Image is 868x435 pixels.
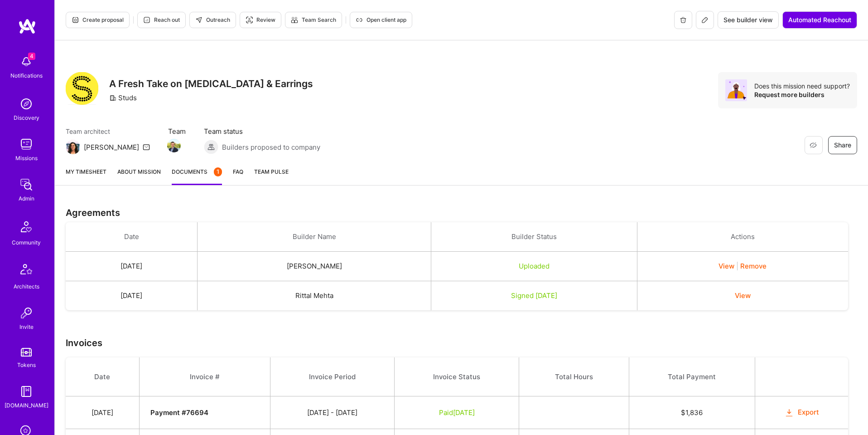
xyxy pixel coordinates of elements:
img: logo [18,18,36,34]
i: icon Mail [143,143,150,151]
div: Does this mission need support? [754,82,850,90]
img: Architects [15,260,37,282]
td: Rittal Mehta [198,281,431,311]
h3: A Fresh Take on [MEDICAL_DATA] & Earrings [109,78,313,89]
button: Reach out [137,12,186,28]
button: Team Search [285,12,342,28]
a: My timesheet [66,167,106,185]
th: Total Hours [519,357,629,396]
td: [DATE] [66,396,139,429]
th: Builder Name [198,222,431,252]
a: Documents1 [172,167,222,185]
div: Admin [19,194,34,203]
img: Invite [17,304,35,322]
button: Create proposal [66,12,130,28]
img: tokens [21,348,32,357]
img: bell [17,53,35,71]
button: Automated Reachout [782,11,857,29]
th: Actions [637,222,848,252]
span: Paid [DATE] [439,408,475,417]
span: Review [246,16,275,24]
th: Invoice Status [394,357,519,396]
span: Reach out [143,16,180,24]
button: Review [240,12,281,28]
th: Total Payment [629,357,755,396]
td: $ 1,836 [629,396,755,429]
span: Team Pulse [254,168,289,175]
th: Invoice Period [270,357,395,396]
img: Team Architect [66,140,80,154]
a: About Mission [117,167,161,185]
img: Builders proposed to company [204,140,218,154]
th: Builder Status [431,222,637,252]
button: View [735,291,751,300]
div: Uploaded [442,261,626,271]
div: Missions [15,153,38,163]
button: Remove [740,261,767,271]
button: See builder view [718,11,779,29]
span: Team [168,127,186,136]
span: Create proposal [72,16,124,24]
img: discovery [17,95,35,113]
div: 1 [214,167,222,176]
span: Documents [172,167,222,176]
img: Community [15,216,37,238]
img: guide book [17,382,35,401]
div: [DOMAIN_NAME] [5,401,48,410]
div: Architects [14,282,39,291]
div: Studs [109,93,137,103]
span: Open client app [356,16,406,24]
span: See builder view [723,15,773,24]
img: Team Member Avatar [167,139,181,152]
div: [PERSON_NAME] [84,142,139,152]
div: Invite [19,322,34,332]
div: Request more builders [754,90,850,99]
span: Share [834,141,851,150]
div: Discovery [14,113,39,122]
td: [PERSON_NAME] [198,252,431,281]
th: Invoice # [139,357,270,396]
div: Signed [DATE] [442,291,626,300]
div: Tokens [17,360,36,370]
h3: Invoices [66,337,857,348]
strong: Payment # 76694 [150,408,208,417]
button: Outreach [189,12,236,28]
a: Team Pulse [254,167,289,185]
a: Team Member Avatar [168,138,180,153]
td: [DATE] [66,281,198,311]
button: Export [784,407,820,418]
div: Community [12,238,41,247]
th: Date [66,222,198,252]
span: 4 [28,53,35,60]
button: Open client app [350,12,412,28]
td: [DATE] - [DATE] [270,396,395,429]
img: teamwork [17,135,35,153]
span: Team status [204,127,320,136]
i: icon CompanyGray [109,94,116,102]
a: FAQ [233,167,243,185]
i: icon Targeter [246,16,253,24]
button: View [719,261,734,271]
th: Date [66,357,139,396]
i: icon Proposal [72,16,79,24]
i: icon EyeClosed [810,142,817,149]
i: icon OrangeDownload [784,408,795,418]
span: Builders proposed to company [222,142,320,152]
span: Outreach [195,16,230,24]
span: Team Search [291,16,336,24]
h3: Agreements [66,207,857,218]
img: Company Logo [66,72,98,105]
span: Team architect [66,127,150,136]
button: Share [828,136,857,154]
img: Avatar [725,79,747,101]
img: admin teamwork [17,176,35,194]
td: [DATE] [66,252,198,281]
div: Notifications [10,71,43,80]
span: Automated Reachout [788,15,851,24]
